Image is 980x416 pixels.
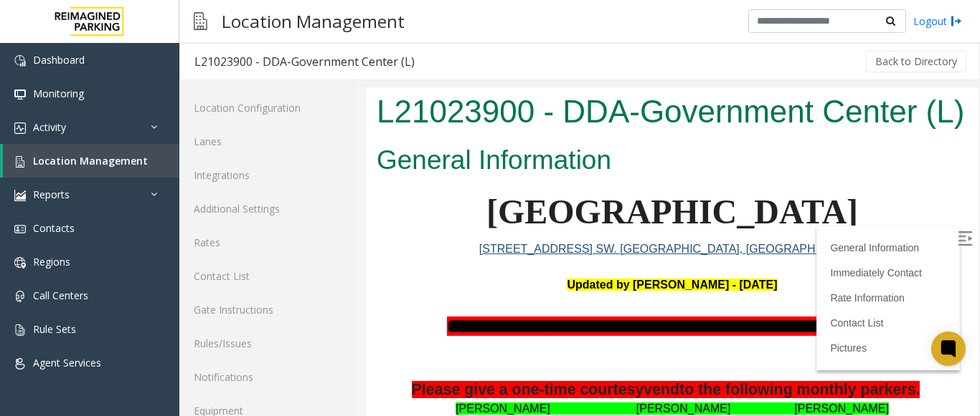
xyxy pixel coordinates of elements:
[11,54,602,92] h2: General Information
[215,4,412,39] h3: Location Management
[33,188,70,201] span: Reports
[179,259,358,293] a: Contact List
[194,4,207,39] img: pageIcon
[14,358,26,369] img: 'icon'
[14,223,26,235] img: 'icon'
[592,144,606,158] img: Open/Close Sidebar Menu
[14,89,26,100] img: 'icon'
[866,51,966,72] button: Back to Directory
[179,192,358,226] a: Additional Settings
[464,230,517,241] a: Contact List
[14,55,26,67] img: 'icon'
[113,155,499,168] a: [STREET_ADDRESS] SW. [GEOGRAPHIC_DATA], [GEOGRAPHIC_DATA]
[179,91,358,125] a: Location Configuration
[33,221,75,235] span: Contacts
[33,154,148,168] span: Location Management
[33,289,88,302] span: Call Centers
[33,87,84,100] span: Monitoring
[46,294,278,311] span: Please give a one-time courtesy
[179,326,358,360] a: Rules/Issues
[33,53,85,67] span: Dashboard
[314,294,554,311] span: to the following monthly parkers.
[14,190,26,201] img: 'icon'
[913,14,962,29] a: Logout
[76,370,537,382] font: Verneicher Favors Taymeion [PERSON_NAME] [PERSON_NAME]
[179,158,358,192] a: Integrations
[464,255,501,266] a: Pictures
[951,14,962,29] img: logout
[278,294,314,311] span: vend
[3,144,179,178] a: Location Management
[14,324,26,336] img: 'icon'
[33,356,101,369] span: Agent Services
[121,105,492,143] span: [GEOGRAPHIC_DATA]
[194,52,415,71] div: L21023900 - DDA-Government Center (L)
[82,334,531,346] font: [PERSON_NAME] [PERSON_NAME] [PERSON_NAME]
[14,257,26,269] img: 'icon'
[33,120,66,134] span: Activity
[179,360,358,394] a: Notifications
[14,122,26,134] img: 'icon'
[179,226,358,259] a: Rates
[11,2,602,47] h1: L21023900 - DDA-Government Center (L)
[179,125,358,158] a: Lanes
[14,156,26,168] img: 'icon'
[464,180,556,191] a: Immediately Contact
[179,293,358,326] a: Gate Instructions
[464,205,539,216] a: Rate Information
[90,315,523,327] font: [PERSON_NAME] [PERSON_NAME] [PERSON_NAME]
[108,352,506,364] font: [PERSON_NAME] [PERSON_NAME] [PERSON_NAME]
[201,191,411,203] font: Updated by [PERSON_NAME] - [DATE]
[33,255,70,269] span: Regions
[33,322,76,336] span: Rule Sets
[464,155,553,166] a: General Information
[14,291,26,302] img: 'icon'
